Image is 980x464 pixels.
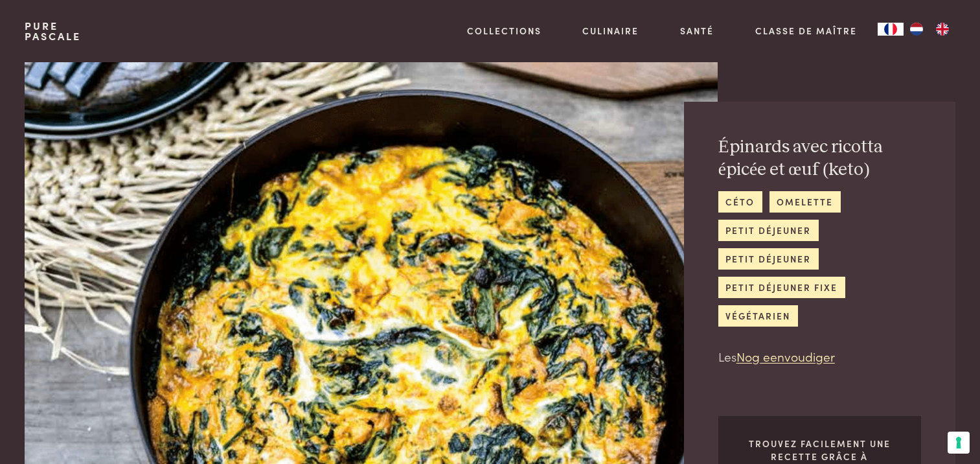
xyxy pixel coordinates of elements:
a: Nog eenvoudiger [736,347,835,365]
ul: Language list [904,23,955,36]
a: PurePascale [25,21,81,41]
a: EN [929,23,955,36]
a: Collections [467,24,541,38]
button: Vos préférences en matière de consentement pour les technologies de suivi [948,432,970,454]
a: Classe de maître [755,24,857,38]
a: Culinaire [582,24,639,38]
a: petit déjeuner [718,220,819,241]
h2: Épinards avec ricotta épicée et œuf (keto) [718,136,921,181]
div: Language [878,23,904,36]
a: omelette [769,191,841,213]
aside: Language selected: Français [878,23,955,36]
a: céto [718,191,762,213]
p: Les [718,347,921,366]
a: Santé [680,24,714,38]
a: FR [878,23,904,36]
a: NL [904,23,929,36]
a: petit déjeuner fixe [718,277,845,298]
a: végétarien [718,305,798,327]
a: petit déjeuner [718,248,819,270]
